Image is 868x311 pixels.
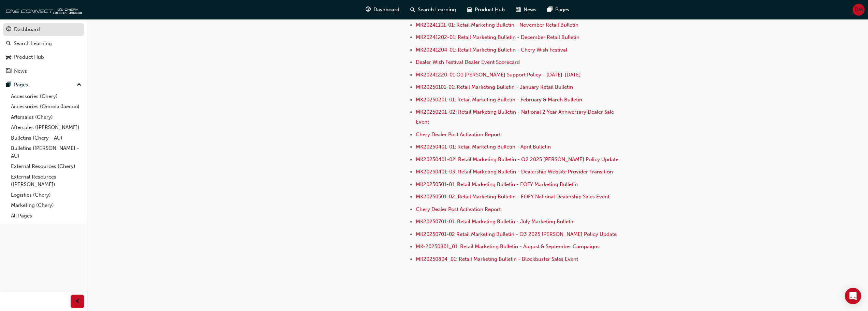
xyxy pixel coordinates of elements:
a: MK20250501-01: Retail Marketing Bulletin - EOFY Marketing Bulletin [416,181,578,187]
a: Bulletins (Chery - AU) [8,133,84,143]
div: Open Intercom Messenger [845,288,861,304]
a: MK20241101-01: Retail Marketing Bulletin - November Retail Bulletin [416,22,578,28]
a: pages-iconPages [542,3,575,17]
span: News [524,6,536,14]
button: DM [853,4,865,16]
a: search-iconSearch Learning [405,3,461,17]
button: Pages [3,79,84,91]
a: MK20250401-01: Retail Marketing Bulletin - April Bulletin [416,144,551,150]
span: car-icon [6,54,11,60]
a: Chery Dealer Post Activation Report [416,131,501,138]
a: All Pages [8,211,84,221]
div: News [14,67,27,75]
span: Pages [555,6,569,14]
span: Product Hub [475,6,505,14]
a: guage-iconDashboard [360,3,405,17]
a: MK20250401-03: Retail Marketing Bulletin - Dealership Website Provider Transition [416,169,613,175]
a: MK20250101-01: Retail Marketing Bulletin - January Retail Bulletin [416,84,573,90]
a: Bulletins ([PERSON_NAME] - AU) [8,143,84,161]
span: Search Learning [418,6,456,14]
a: MK20250701-02 Retail Marketing Bulletin - Q3 2025 [PERSON_NAME] Policy Update [416,231,617,237]
div: Search Learning [14,40,52,47]
span: up-icon [77,81,82,89]
span: pages-icon [547,5,553,14]
a: MK20250804_01: Retail Marketing Bulletin - Blockbuster Sales Event [416,256,578,262]
a: Search Learning [3,37,84,50]
a: Product Hub [3,51,84,63]
span: search-icon [6,41,11,47]
img: oneconnect [3,3,82,16]
a: Dealer Wish Festival Dealer Event Scorecard [416,59,520,65]
a: Chery Dealer Post Activation Report [416,206,501,212]
a: Dashboard [3,23,84,36]
span: news-icon [516,5,521,14]
a: Aftersales (Chery) [8,112,84,123]
span: search-icon [410,5,415,14]
button: DashboardSearch LearningProduct HubNews [3,22,84,79]
a: MK20250701-01: Retail Marketing Bulletin - July Marketing Bulletin [416,218,575,225]
a: MK20241220-01 Q1 [PERSON_NAME] Support Policy - [DATE]-[DATE] [416,72,581,78]
a: car-iconProduct Hub [461,3,510,17]
span: guage-icon [6,27,11,33]
a: News [3,65,84,77]
a: Aftersales ([PERSON_NAME]) [8,122,84,133]
div: Pages [14,81,28,89]
a: MK20250201-01: Retail Marketing Bulletin - February & March Bulletin [416,97,582,103]
span: Dashboard [373,6,399,14]
span: prev-icon [75,297,80,306]
div: Dashboard [14,26,40,33]
a: External Resources ([PERSON_NAME]) [8,172,84,190]
span: news-icon [6,68,11,74]
div: Product Hub [14,53,44,61]
a: Accessories (Chery) [8,91,84,102]
a: Marketing (Chery) [8,200,84,211]
span: car-icon [467,5,472,14]
span: pages-icon [6,82,11,88]
a: MK20241204-01: Retail Marketing Bulletin - Chery Wish Festival [416,47,567,53]
a: news-iconNews [510,3,542,17]
span: guage-icon [366,5,371,14]
span: DM [855,6,863,14]
a: Accessories (Omoda Jaecoo) [8,101,84,112]
a: MK20250501-02: Retail Marketing Bulletin - EOFY National Dealership Sales Event [416,194,609,200]
a: MK20250401-02: Retail Marketing Bulletin - Q2 2025 [PERSON_NAME] Policy Update [416,156,618,162]
a: MK-20250801_01: Retail Marketing Bulletin - August & September Campaigns [416,243,600,250]
a: Logistics (Chery) [8,190,84,200]
a: External Resources (Chery) [8,161,84,172]
a: MK20250201-02: Retail Marketing Bulletin - National 2 Year Anniversary Dealer Sale Event [416,109,615,125]
a: MK20241202-01: Retail Marketing Bulletin - December Retail Bulletin [416,34,579,40]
